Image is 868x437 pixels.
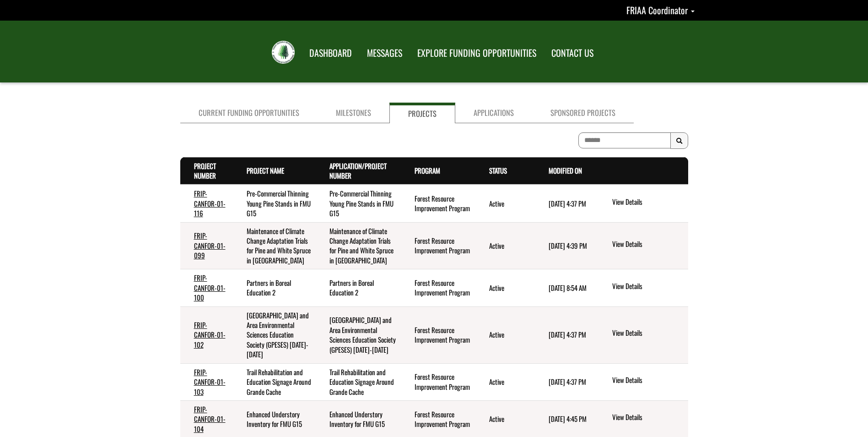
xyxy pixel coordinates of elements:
[180,363,233,400] td: FRIP-CANFOR-01-103
[389,103,455,123] a: Projects
[180,103,318,123] a: Current Funding Opportunities
[535,269,597,306] td: 9/11/2025 8:54 AM
[233,269,316,306] td: Partners in Boreal Education 2
[233,363,316,400] td: Trail Rehabilitation and Education Signage Around Grande Cache
[535,185,597,222] td: 6/6/2025 4:37 PM
[626,3,695,17] a: FRIAA Coordinator
[401,222,475,269] td: Forest Resource Improvement Program
[318,103,389,123] a: Milestones
[549,377,586,387] time: [DATE] 4:37 PM
[535,306,597,363] td: 6/6/2025 4:37 PM
[597,363,688,400] td: action menu
[535,222,597,269] td: 5/7/2025 4:39 PM
[233,222,316,269] td: Maintenance of Climate Change Adaptation Trials for Pine and White Spruce in Alberta
[401,269,475,306] td: Forest Resource Improvement Program
[549,198,586,208] time: [DATE] 4:37 PM
[316,269,401,306] td: Partners in Boreal Education 2
[549,165,582,175] a: Modified On
[180,222,233,269] td: FRIP-CANFOR-01-099
[194,404,226,434] a: FRIP-CANFOR-01-104
[532,103,634,123] a: Sponsored Projects
[549,414,587,424] time: [DATE] 4:45 PM
[194,367,226,397] a: FRIP-CANFOR-01-103
[360,42,409,65] a: MESSAGES
[475,269,535,306] td: Active
[194,230,226,260] a: FRIP-CANFOR-01-099
[549,329,586,339] time: [DATE] 4:37 PM
[535,363,597,400] td: 6/6/2025 4:37 PM
[194,161,216,180] a: Project Number
[410,42,543,65] a: EXPLORE FUNDING OPPORTUNITIES
[545,42,600,65] a: CONTACT US
[194,320,226,350] a: FRIP-CANFOR-01-102
[612,412,684,423] a: View details
[401,363,475,400] td: Forest Resource Improvement Program
[329,161,387,180] a: Application/Project Number
[612,197,684,208] a: View details
[247,165,284,175] a: Project Name
[597,157,688,185] th: Actions
[180,306,233,363] td: FRIP-CANFOR-01-102
[475,222,535,269] td: Active
[233,306,316,363] td: Grande Prairie and Area Environmental Sciences Education Society (GPESES) 2022-2026
[626,3,688,17] span: FRIAA Coordinator
[597,269,688,306] td: action menu
[316,363,401,400] td: Trail Rehabilitation and Education Signage Around Grande Cache
[194,273,226,302] a: FRIP-CANFOR-01-100
[233,185,316,222] td: Pre-Commercial Thinning Young Pine Stands in FMU G15
[597,222,688,269] td: action menu
[272,41,295,64] img: FRIAA Submissions Portal
[316,185,401,222] td: Pre-Commercial Thinning Young Pine Stands in FMU G15
[194,188,226,218] a: FRIP-CANFOR-01-116
[475,185,535,222] td: Active
[401,306,475,363] td: Forest Resource Improvement Program
[612,328,684,339] a: View details
[316,306,401,363] td: Grande Prairie and Area Environmental Sciences Education Society (GPESES) 2022-2026
[597,306,688,363] td: action menu
[612,239,684,250] a: View details
[180,269,233,306] td: FRIP-CANFOR-01-100
[549,283,587,293] time: [DATE] 8:54 AM
[597,185,688,222] td: action menu
[316,222,401,269] td: Maintenance of Climate Change Adaptation Trials for Pine and White Spruce in Alberta
[401,185,475,222] td: Forest Resource Improvement Program
[489,165,507,175] a: Status
[549,240,587,251] time: [DATE] 4:39 PM
[612,281,684,292] a: View details
[612,375,684,386] a: View details
[670,132,688,149] button: Search Results
[475,306,535,363] td: Active
[415,165,440,175] a: Program
[302,42,359,65] a: DASHBOARD
[180,185,233,222] td: FRIP-CANFOR-01-116
[301,39,600,65] nav: Main Navigation
[475,363,535,400] td: Active
[455,103,532,123] a: Applications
